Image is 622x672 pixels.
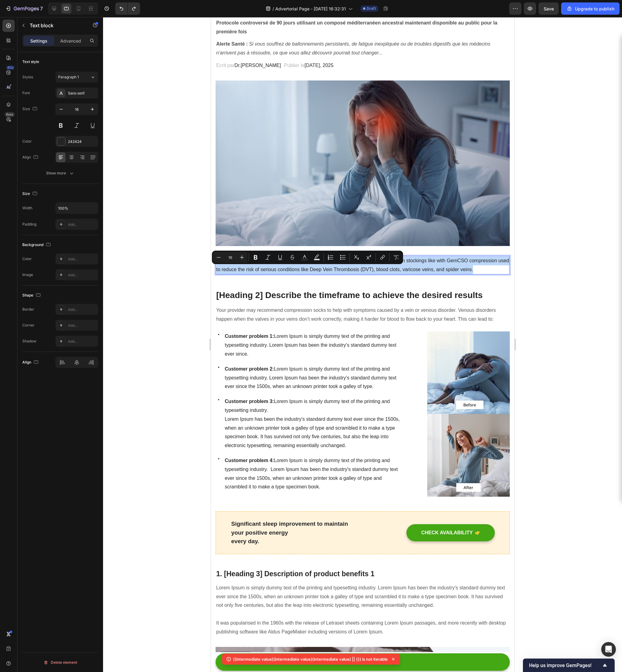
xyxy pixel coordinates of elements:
[601,642,616,657] div: Open Intercom Messenger
[22,658,98,667] button: Delete element
[68,272,97,278] div: Add...
[55,72,98,83] button: Paragraph 1
[68,307,97,312] div: Add...
[211,17,514,672] iframe: Design area
[30,38,47,44] p: Settings
[56,203,98,214] input: Auto
[529,662,609,669] button: Show survey - Help us improve GemPages!
[68,323,97,328] div: Add...
[40,5,43,12] p: 7
[22,307,34,312] div: Border
[68,339,97,344] div: Add...
[529,663,601,668] span: Help us improve GemPages!
[272,6,274,12] span: /
[20,502,147,529] p: Significant sleep improvement to maintain your positive energy every day.
[22,168,98,179] button: Show more
[5,552,298,562] p: 1. [Heading 3] Description of product benefits 1
[43,659,77,666] div: Delete element
[5,636,299,654] button: CHECK AVAILABILITY
[22,358,40,367] div: Align
[367,6,376,11] span: Draft
[68,222,97,227] div: Add...
[46,170,75,176] div: Show more
[117,641,178,649] div: CHECK AVAILABILITY
[22,105,39,113] div: Size
[22,205,32,211] div: Width
[22,190,39,198] div: Size
[5,112,15,117] div: Beta
[22,139,32,144] div: Color
[566,6,614,12] div: Upgrade to publish
[115,2,140,15] div: Undo/Redo
[22,338,36,344] div: Shadow
[22,241,52,249] div: Background
[212,251,403,264] div: Editor contextual toolbar
[68,91,97,96] div: Sans-serif
[22,153,39,162] div: Align
[68,139,97,144] div: 242424
[22,90,30,96] div: Font
[544,6,554,11] span: Save
[6,65,15,70] div: 450
[22,222,36,227] div: Padding
[216,314,299,480] img: Alt Image
[58,74,79,80] span: Paragraph 1
[60,38,81,44] p: Advanced
[5,566,298,619] p: Lorem Ipsum is simply dummy text of the printing and typesetting industry. Lorem Ipsum has been t...
[195,507,284,524] button: CHECK AVAILABILITY
[22,59,39,65] div: Text style
[210,512,262,519] div: CHECK AVAILABILITY
[22,74,33,80] div: Styles
[22,272,33,278] div: Image
[22,256,32,262] div: Color
[233,656,388,662] p: ((intermediate value)(intermediate value)(intermediate value) || {}) is not iterable
[22,323,35,328] div: Corner
[68,256,97,262] div: Add...
[30,22,82,29] p: Text block
[2,2,46,15] button: 7
[275,6,346,12] span: Advertorial Page - [DATE] 16:32:31
[539,2,559,15] button: Save
[22,291,42,300] div: Shape
[561,2,620,15] button: Upgrade to publish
